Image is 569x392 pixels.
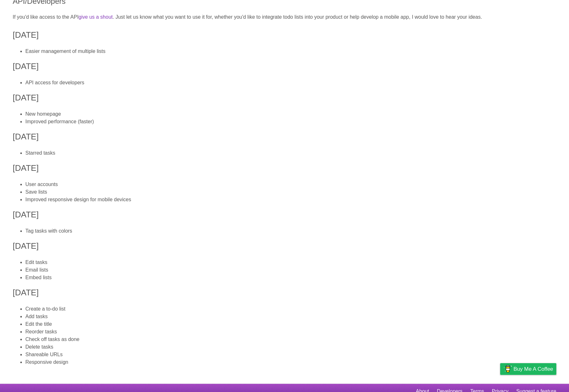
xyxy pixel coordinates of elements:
p: If you'd like access to the API . Just let us know what you want to use it for, whether you'd lik... [13,13,556,21]
span: Buy me a coffee [513,363,553,375]
h3: [DATE] [13,92,556,104]
li: Responsive design [25,358,556,366]
li: Embed lists [25,274,556,281]
li: Edit the title [25,320,556,328]
li: Easier management of multiple lists [25,48,556,55]
li: Tag tasks with colors [25,227,556,235]
li: Shareable URLs [25,351,556,358]
h3: [DATE] [13,209,556,221]
h3: [DATE] [13,60,556,73]
li: Improved performance (faster) [25,118,556,125]
li: Starred tasks [25,149,556,157]
li: Edit tasks [25,259,556,266]
li: Save lists [25,188,556,196]
img: Buy me a coffee [503,363,512,374]
li: User accounts [25,181,556,188]
h3: [DATE] [13,131,556,143]
a: give us a shout [79,14,113,20]
li: API access for developers [25,79,556,87]
li: Reorder tasks [25,328,556,336]
li: Check off tasks as done [25,336,556,343]
h3: [DATE] [13,240,556,252]
li: Add tasks [25,313,556,320]
h3: [DATE] [13,29,556,41]
li: New homepage [25,110,556,118]
h3: [DATE] [13,162,556,174]
li: Delete tasks [25,343,556,351]
li: Improved responsive design for mobile devices [25,196,556,203]
h3: [DATE] [13,286,556,299]
li: Email lists [25,266,556,274]
a: Buy me a coffee [500,363,556,375]
li: Create a to-do list [25,305,556,313]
